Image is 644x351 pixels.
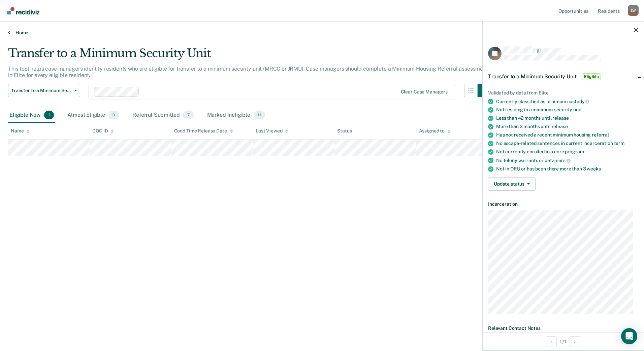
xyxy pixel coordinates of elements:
[592,132,609,138] span: referral
[183,111,193,119] span: 7
[567,99,590,104] span: custody
[587,166,601,171] span: weeks
[337,128,352,134] div: Status
[628,5,639,16] button: Profile dropdown button
[582,73,601,80] span: Eligible
[496,149,638,155] div: Not currently enrolled in a core
[8,30,636,36] a: Home
[488,90,638,96] div: Validated by data from Elite
[545,158,571,163] span: detainers
[496,99,638,105] div: Currently classified as minimum
[628,5,639,16] div: E W
[11,128,30,134] div: Name
[419,128,451,134] div: Assigned to
[488,201,638,207] dt: Incarceration
[546,336,557,347] button: Previous Opportunity
[92,128,114,134] div: DOC ID
[8,46,491,66] div: Transfer to a Minimum Security Unit
[496,107,638,113] div: Not residing in a minimum-security
[614,141,624,146] span: term
[565,149,584,154] span: program
[11,88,72,93] span: Transfer to a Minimum Security Unit
[488,325,638,331] dt: Relevant Contact Notes
[66,108,120,123] div: Almost Eligible
[573,107,582,112] span: unit
[496,166,638,172] div: Not in ORU or has been there more than 3
[8,108,55,123] div: Eligible Now
[496,124,638,129] div: More than 3 months until
[254,111,265,119] span: 11
[44,111,54,119] span: 1
[401,89,448,95] div: Clear case managers
[131,108,195,123] div: Referral Submitted
[483,66,644,87] div: Transfer to a Minimum Security UnitEligible
[206,108,266,123] div: Marked Ineligible
[174,128,233,134] div: Good Time Release Date
[496,132,638,138] div: Has not received a recent minimum housing
[570,336,580,347] button: Next Opportunity
[496,115,638,121] div: Less than 42 months until
[496,157,638,163] div: No felony warrants or
[488,177,536,191] button: Update status
[108,111,119,119] span: 0
[483,333,644,350] div: 1 / 1
[496,141,638,146] div: No escape-related sentences in current incarceration
[621,328,637,344] div: Open Intercom Messenger
[256,128,288,134] div: Last Viewed
[488,73,576,80] span: Transfer to a Minimum Security Unit
[8,66,488,78] p: This tool helps case managers identify residents who are eligible for transfer to a minimum secur...
[552,124,568,129] span: release
[552,115,569,121] span: release
[7,7,39,14] img: Recidiviz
